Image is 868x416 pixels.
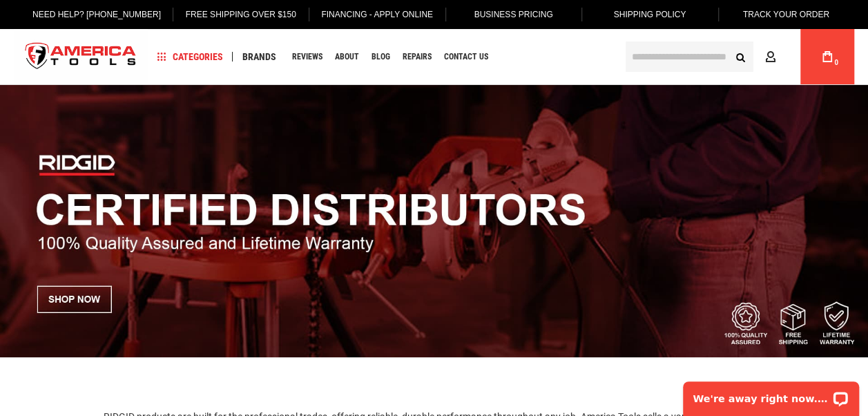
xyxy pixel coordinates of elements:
span: About [335,53,359,61]
span: Repairs [403,53,432,61]
span: Blog [372,53,390,61]
span: Categories [157,52,223,62]
a: store logo [14,31,148,83]
span: Reviews [292,53,322,61]
img: America Tools [14,31,148,83]
a: Categories [151,48,229,66]
a: Repairs [396,48,438,66]
a: Reviews [286,48,329,66]
span: Brands [242,52,276,62]
span: Shipping Policy [614,10,686,19]
a: Brands [236,48,282,66]
iframe: LiveChat chat widget [674,372,868,416]
a: 0 [814,29,840,84]
a: About [329,48,365,66]
a: Blog [365,48,396,66]
button: Search [727,44,753,70]
span: Contact Us [444,53,488,61]
span: 0 [834,59,838,66]
a: Contact Us [438,48,494,66]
